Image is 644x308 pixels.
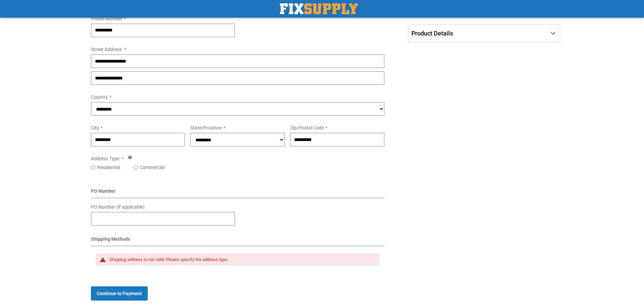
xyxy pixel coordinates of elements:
[280,3,358,14] a: store logo
[97,164,120,171] label: Residential
[91,204,145,210] span: PO Number (if applicable)
[91,236,385,246] div: Shipping Methods
[91,125,99,131] span: City
[140,164,165,171] label: Commercial
[91,94,108,100] span: Country
[97,291,142,296] span: Continue to Payment
[280,3,358,14] img: Fix Industrial Supply
[110,257,373,262] div: Shipping address is not valid. Please specify the address type.
[190,125,222,131] span: State/Province
[91,286,148,301] button: Continue to Payment
[91,156,119,161] span: Address Type
[91,16,122,21] span: Phone Number
[411,30,453,37] span: Product Details
[290,125,324,131] span: Zip/Postal Code
[91,188,385,198] div: PO Number
[91,47,122,52] span: Street Address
